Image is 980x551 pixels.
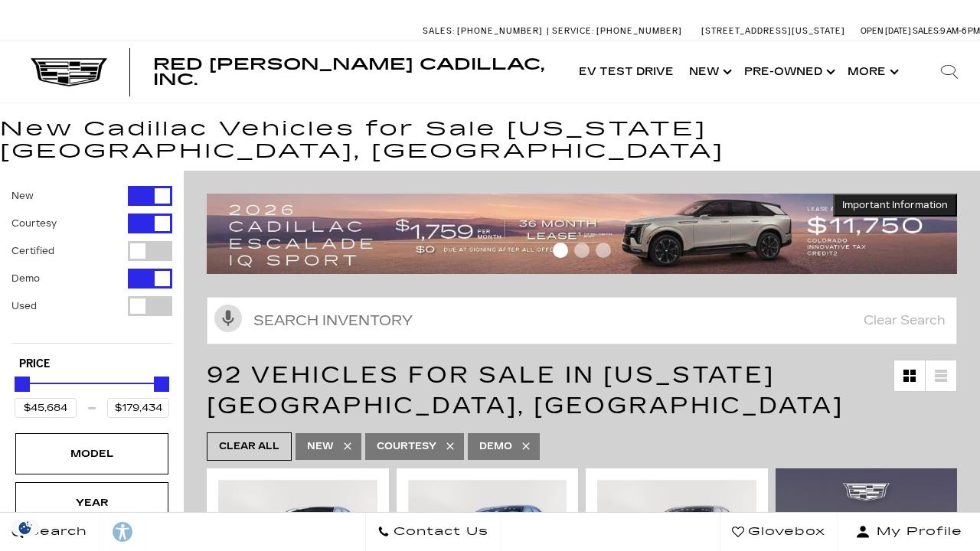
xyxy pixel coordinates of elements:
div: Model [54,445,130,462]
a: Contact Us [365,513,501,551]
img: Opt-Out Icon [8,520,43,536]
span: 92 Vehicles for Sale in [US_STATE][GEOGRAPHIC_DATA], [GEOGRAPHIC_DATA] [207,361,844,419]
a: Glovebox [720,513,838,551]
span: [PHONE_NUMBER] [596,26,682,36]
div: Minimum Price [15,377,30,392]
div: Filter by Vehicle Type [11,186,172,343]
a: New [681,41,737,103]
input: Search Inventory [207,297,957,344]
button: Important Information [833,194,957,217]
span: Go to slide 2 [574,243,590,258]
span: Go to slide 1 [553,243,568,258]
input: Maximum [107,398,169,418]
img: Cadillac Dark Logo with Cadillac White Text [31,58,107,87]
svg: Click to toggle on voice search [214,305,242,332]
span: Search [24,521,87,543]
div: Maximum Price [154,377,169,392]
span: Sales: [913,26,940,36]
span: Open [DATE] [861,26,911,36]
div: ModelModel [15,433,168,474]
label: New [11,188,34,204]
button: More [840,41,903,103]
div: YearYear [15,482,168,523]
label: Certified [11,243,54,259]
label: Used [11,298,37,314]
label: Demo [11,271,40,286]
span: Red [PERSON_NAME] Cadillac, Inc. [153,55,544,89]
span: 9 AM-6 PM [940,26,980,36]
span: Demo [479,437,512,456]
span: Contact Us [390,521,488,543]
span: Clear All [219,437,279,456]
a: Pre-Owned [737,41,840,103]
span: Go to slide 3 [596,243,611,258]
a: [STREET_ADDRESS][US_STATE] [701,26,845,36]
a: EV Test Drive [571,41,681,103]
label: Courtesy [11,216,57,231]
span: Service: [552,26,594,36]
a: Sales: [PHONE_NUMBER] [423,27,547,35]
h5: Price [19,357,165,371]
span: Glovebox [744,521,825,543]
img: 2509-September-FOM-Escalade-IQ-Lease9 [207,194,957,274]
span: New [307,437,334,456]
span: My Profile [871,521,962,543]
div: Year [54,494,130,511]
a: Red [PERSON_NAME] Cadillac, Inc. [153,57,556,87]
button: Open user profile menu [838,513,980,551]
span: Important Information [842,199,948,211]
span: Courtesy [377,437,436,456]
div: Price [15,371,169,418]
span: [PHONE_NUMBER] [457,26,543,36]
a: Service: [PHONE_NUMBER] [547,27,686,35]
section: Click to Open Cookie Consent Modal [8,520,43,536]
span: Sales: [423,26,455,36]
input: Minimum [15,398,77,418]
